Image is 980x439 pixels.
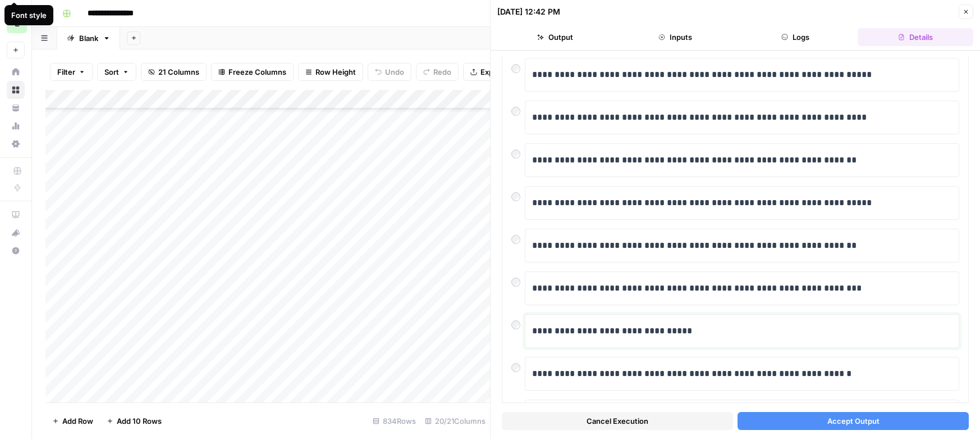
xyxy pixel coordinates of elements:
[827,415,880,427] span: Accept Output
[420,412,490,430] div: 20/21 Columns
[211,63,294,81] button: Freeze Columns
[57,66,75,78] span: Filter
[97,63,136,81] button: Sort
[7,242,25,260] button: Help + Support
[104,66,119,78] span: Sort
[45,412,100,430] button: Add Row
[79,33,98,44] div: Blank
[738,412,969,430] button: Accept Output
[7,224,25,242] button: What's new?
[141,63,207,81] button: 21 Columns
[858,28,973,46] button: Details
[11,10,47,21] div: Font style
[117,415,162,427] span: Add 10 Rows
[228,66,286,78] span: Freeze Columns
[368,412,420,430] div: 834 Rows
[62,415,93,427] span: Add Row
[480,66,520,78] span: Export CSV
[617,28,733,46] button: Inputs
[158,66,199,78] span: 21 Columns
[463,63,528,81] button: Export CSV
[7,206,25,224] a: AirOps Academy
[416,63,459,81] button: Redo
[7,99,25,117] a: Your Data
[433,66,451,78] span: Redo
[738,28,853,46] button: Logs
[368,63,411,81] button: Undo
[385,66,404,78] span: Undo
[7,135,25,153] a: Settings
[50,63,93,81] button: Filter
[7,63,25,81] a: Home
[7,224,24,241] div: What's new?
[57,27,120,49] a: Blank
[502,412,733,430] button: Cancel Execution
[100,412,168,430] button: Add 10 Rows
[7,117,25,135] a: Usage
[315,66,356,78] span: Row Height
[497,28,613,46] button: Output
[587,415,648,427] span: Cancel Execution
[7,81,25,99] a: Browse
[497,6,560,17] div: [DATE] 12:42 PM
[298,63,363,81] button: Row Height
